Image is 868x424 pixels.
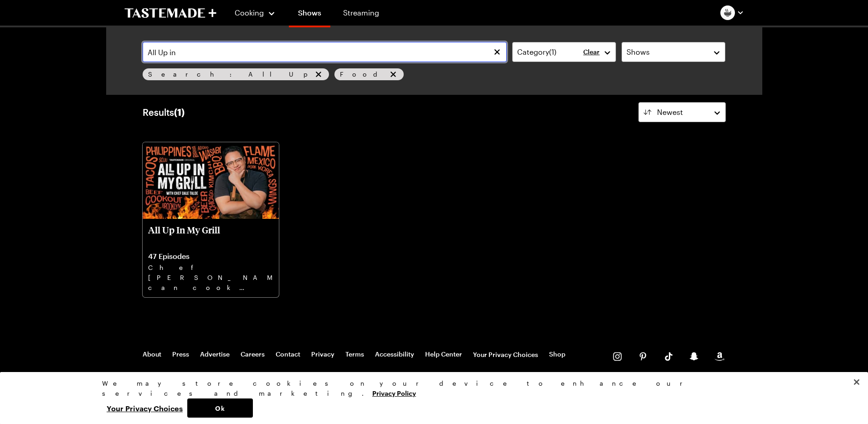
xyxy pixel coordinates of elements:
[200,350,230,359] a: Advertise
[289,2,330,27] a: Shows
[549,350,565,359] a: Shop
[473,350,538,359] button: Your Privacy Choices
[143,142,279,297] a: All Up In My GrillAll Up In My Grill47 EpisodesChef [PERSON_NAME] can cook almost anything on a g...
[102,398,187,418] button: Your Privacy Choices
[143,42,507,62] input: Search
[492,47,502,57] button: Clear search
[172,350,189,359] a: Press
[241,350,265,359] a: Careers
[512,42,616,62] button: Category(1)
[627,47,650,57] span: Shows
[148,252,273,261] p: 47 Episodes
[720,5,744,20] button: Profile picture
[720,5,735,20] img: Profile picture
[143,350,565,359] nav: Footer
[313,69,324,79] button: remove Search: All Up
[372,388,416,397] a: More information about your privacy, opens in a new tab
[847,372,867,392] button: Close
[235,8,264,17] span: Cooking
[517,47,597,57] div: Category ( 1 )
[375,350,414,359] a: Accessibility
[583,48,600,56] p: Clear
[638,102,726,122] button: Newest
[143,142,279,219] img: All Up In My Grill
[148,263,273,292] p: Chef [PERSON_NAME] can cook almost anything on a grill and will make your backyard barbecues lege...
[311,350,334,359] a: Privacy
[187,398,253,418] button: Ok
[235,2,276,24] button: Cooking
[124,8,216,18] a: To Tastemade Home Page
[621,42,725,62] button: Shows
[425,350,462,359] a: Help Center
[143,350,161,359] a: About
[102,378,758,418] div: Privacy
[276,350,300,359] a: Contact
[657,107,683,118] span: Newest
[148,224,273,246] p: All Up In My Grill
[174,107,185,118] span: ( 1 )
[340,69,386,79] span: Food
[148,69,312,79] span: Search: All Up
[583,48,600,56] button: Clear Category filter
[345,350,364,359] a: Terms
[102,378,758,398] div: We may store cookies on your device to enhance our services and marketing.
[388,69,398,79] button: remove Food
[143,107,185,118] div: Results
